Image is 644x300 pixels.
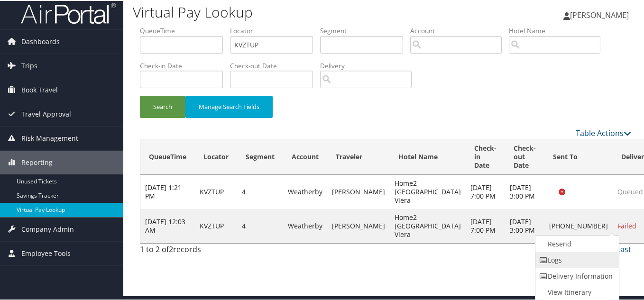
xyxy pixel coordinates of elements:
[466,174,505,208] td: [DATE] 7:00 PM
[140,208,195,242] td: [DATE] 12:03 AM
[320,25,410,35] label: Segment
[21,77,58,101] span: Book Travel
[410,25,509,35] label: Account
[230,60,320,70] label: Check-out Date
[390,208,466,242] td: Home2 [GEOGRAPHIC_DATA] Viera
[21,53,37,77] span: Trips
[169,243,173,254] span: 2
[237,208,283,242] td: 4
[535,283,616,300] a: View Itinerary
[535,235,616,251] a: Resend
[195,174,237,208] td: KVZTUP
[505,138,544,174] th: Check-out Date: activate to sort column ascending
[466,138,505,174] th: Check-in Date: activate to sort column ascending
[535,251,616,267] a: Logs
[140,174,195,208] td: [DATE] 1:21 PM
[21,241,71,264] span: Employee Tools
[576,127,631,137] a: Table Actions
[327,174,390,208] td: [PERSON_NAME]
[21,29,60,53] span: Dashboards
[509,25,607,35] label: Hotel Name
[230,25,320,35] label: Locator
[237,138,283,174] th: Segment: activate to sort column ascending
[133,1,470,21] h1: Virtual Pay Lookup
[616,243,631,254] a: Last
[21,150,53,173] span: Reporting
[327,208,390,242] td: [PERSON_NAME]
[283,138,327,174] th: Account: activate to sort column ascending
[21,1,116,24] img: airportal-logo.png
[140,95,185,117] button: Search
[21,217,74,240] span: Company Admin
[195,208,237,242] td: KVZTUP
[140,25,230,35] label: QueueTime
[21,101,71,125] span: Travel Approval
[140,138,195,174] th: QueueTime: activate to sort column ascending
[283,208,327,242] td: Weatherby
[140,60,230,70] label: Check-in Date
[237,174,283,208] td: 4
[195,138,237,174] th: Locator: activate to sort column ascending
[617,220,636,229] span: Failed
[21,126,78,149] span: Risk Management
[544,208,613,242] td: [PHONE_NUMBER]
[283,174,327,208] td: Weatherby
[466,208,505,242] td: [DATE] 7:00 PM
[505,208,544,242] td: [DATE] 3:00 PM
[505,174,544,208] td: [DATE] 3:00 PM
[570,9,629,19] span: [PERSON_NAME]
[140,243,252,259] div: 1 to 2 of records
[390,174,466,208] td: Home2 [GEOGRAPHIC_DATA] Viera
[390,138,466,174] th: Hotel Name: activate to sort column ascending
[617,186,643,195] span: Queued
[544,138,613,174] th: Sent To: activate to sort column ascending
[535,267,616,283] a: Delivery Information
[327,138,390,174] th: Traveler: activate to sort column ascending
[320,60,419,70] label: Delivery
[185,95,273,117] button: Manage Search Fields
